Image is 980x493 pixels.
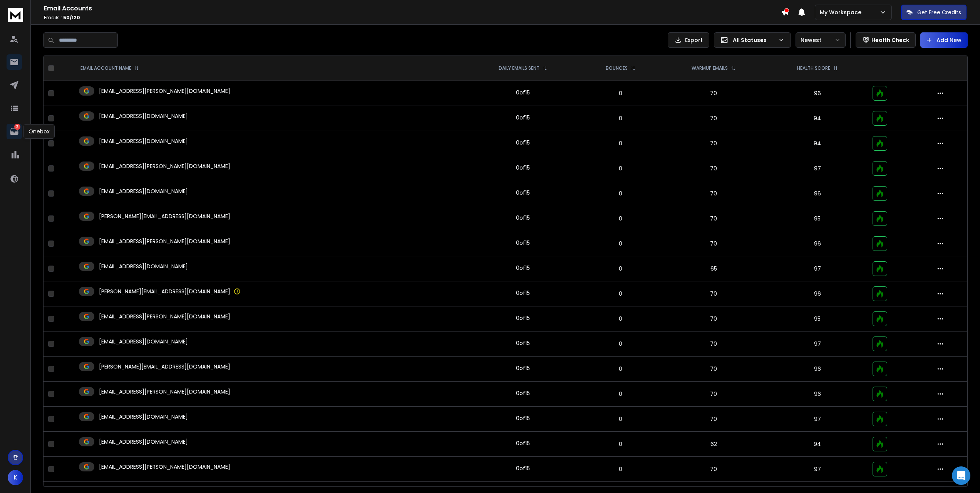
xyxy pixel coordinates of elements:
td: 70 [660,206,767,231]
td: 97 [767,156,868,181]
p: 0 [585,190,656,197]
p: [EMAIL_ADDRESS][DOMAIN_NAME] [99,137,188,145]
div: 0 of 15 [516,439,530,447]
p: [EMAIL_ADDRESS][PERSON_NAME][DOMAIN_NAME] [99,237,230,245]
td: 96 [767,357,868,382]
p: 0 [585,440,656,448]
td: 96 [767,81,868,106]
td: 70 [660,457,767,482]
img: logo [8,8,23,22]
p: [EMAIL_ADDRESS][DOMAIN_NAME] [99,262,188,270]
p: 3 [14,124,20,130]
td: 70 [660,281,767,306]
button: K [8,470,23,485]
div: 0 of 15 [516,239,530,247]
p: [EMAIL_ADDRESS][PERSON_NAME][DOMAIN_NAME] [99,162,230,170]
td: 97 [767,407,868,432]
td: 97 [767,331,868,357]
p: 0 [585,240,656,247]
a: 3 [7,124,22,139]
div: Open Intercom Messenger [952,466,970,485]
p: Emails : [44,15,781,21]
p: [EMAIL_ADDRESS][PERSON_NAME][DOMAIN_NAME] [99,463,230,471]
div: 0 of 15 [516,314,530,322]
td: 94 [767,432,868,457]
p: All Statuses [733,36,775,44]
div: 0 of 15 [516,89,530,96]
td: 94 [767,106,868,131]
button: Health Check [856,32,916,48]
td: 70 [660,331,767,357]
p: Get Free Credits [917,8,961,16]
p: DAILY EMAILS SENT [499,65,539,71]
td: 70 [660,382,767,407]
p: My Workspace [820,8,864,16]
p: 0 [585,415,656,423]
p: [EMAIL_ADDRESS][DOMAIN_NAME] [99,187,188,195]
p: 0 [585,315,656,323]
td: 70 [660,131,767,156]
td: 70 [660,106,767,131]
div: 0 of 15 [516,189,530,197]
div: EMAIL ACCOUNT NAME [80,65,139,71]
h1: Email Accounts [44,4,781,13]
p: Health Check [871,36,909,44]
p: [PERSON_NAME][EMAIL_ADDRESS][DOMAIN_NAME] [99,288,230,295]
td: 96 [767,382,868,407]
p: [PERSON_NAME][EMAIL_ADDRESS][DOMAIN_NAME] [99,212,230,220]
td: 70 [660,306,767,331]
div: Onebox [23,124,55,139]
p: [EMAIL_ADDRESS][DOMAIN_NAME] [99,338,188,345]
p: 0 [585,114,656,122]
div: 0 of 15 [516,339,530,347]
div: 0 of 15 [516,264,530,272]
td: 95 [767,306,868,331]
td: 70 [660,181,767,206]
p: 0 [585,165,656,172]
td: 96 [767,231,868,256]
td: 70 [660,231,767,256]
td: 70 [660,407,767,432]
p: 0 [585,465,656,473]
div: 0 of 15 [516,364,530,372]
p: 0 [585,215,656,222]
p: 0 [585,390,656,398]
td: 97 [767,256,868,281]
td: 96 [767,181,868,206]
span: 50 / 120 [63,14,80,21]
div: 0 of 15 [516,139,530,146]
p: [EMAIL_ADDRESS][PERSON_NAME][DOMAIN_NAME] [99,87,230,95]
td: 62 [660,432,767,457]
p: 0 [585,365,656,373]
td: 65 [660,256,767,281]
button: Add New [920,32,968,48]
p: [EMAIL_ADDRESS][DOMAIN_NAME] [99,112,188,120]
p: [PERSON_NAME][EMAIL_ADDRESS][DOMAIN_NAME] [99,363,230,370]
button: Newest [796,32,846,48]
p: [EMAIL_ADDRESS][PERSON_NAME][DOMAIN_NAME] [99,313,230,320]
td: 96 [767,281,868,306]
p: 0 [585,89,656,97]
p: 0 [585,340,656,348]
td: 94 [767,131,868,156]
td: 97 [767,457,868,482]
td: 70 [660,81,767,106]
p: 0 [585,290,656,298]
p: HEALTH SCORE [797,65,830,71]
p: [EMAIL_ADDRESS][PERSON_NAME][DOMAIN_NAME] [99,388,230,395]
button: Get Free Credits [901,5,967,20]
p: 0 [585,140,656,147]
div: 0 of 15 [516,114,530,121]
button: Export [668,32,709,48]
p: [EMAIL_ADDRESS][DOMAIN_NAME] [99,413,188,421]
p: BOUNCES [606,65,628,71]
p: 0 [585,265,656,273]
p: WARMUP EMAILS [692,65,728,71]
p: [EMAIL_ADDRESS][DOMAIN_NAME] [99,438,188,446]
td: 70 [660,156,767,181]
div: 0 of 15 [516,214,530,222]
div: 0 of 15 [516,289,530,297]
td: 70 [660,357,767,382]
